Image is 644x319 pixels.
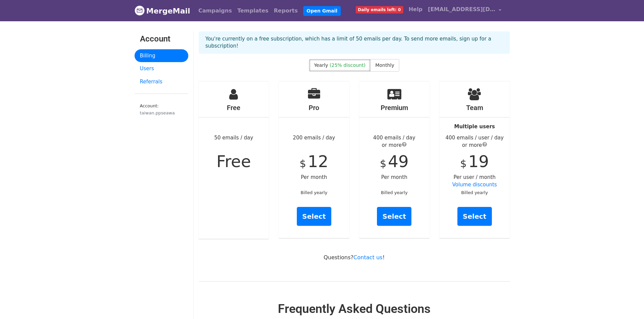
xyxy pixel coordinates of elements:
a: [EMAIL_ADDRESS][DOMAIN_NAME] [425,3,504,19]
a: Select [297,207,331,226]
span: Daily emails left: 0 [356,6,403,14]
div: taiwan.ppseawa [140,110,183,116]
strong: Multiple users [454,124,495,130]
div: 400 emails / user / day or more [439,134,510,149]
small: Billed yearly [461,190,488,195]
a: Campaigns [196,4,235,18]
span: $ [300,158,306,169]
a: MergeMail [135,4,190,18]
span: [EMAIL_ADDRESS][DOMAIN_NAME] [428,5,496,14]
a: Contact us [354,254,383,261]
h4: Premium [359,104,430,112]
h4: Pro [279,104,349,112]
p: You're currently on a free subscription, which has a limit of 50 emails per day. To send more ema... [206,35,503,50]
span: 19 [468,152,489,171]
div: Per user / month [439,81,510,238]
small: Billed yearly [381,190,408,195]
a: Volume discounts [452,182,497,188]
span: $ [380,158,386,169]
a: Referrals [135,75,188,88]
span: $ [460,158,467,169]
div: Per month [359,81,430,238]
a: Templates [235,4,271,18]
p: Questions? ! [199,254,510,261]
a: Help [406,3,425,16]
a: Billing [135,49,188,62]
small: Account: [140,103,183,116]
h4: Team [439,104,510,112]
div: 200 emails / day Per month [279,81,349,238]
div: 400 emails / day or more [359,134,430,149]
a: Reports [271,4,301,18]
span: 49 [388,152,409,171]
span: Monthly [375,62,394,68]
a: Open Gmail [303,6,341,16]
span: (25% discount) [330,62,365,68]
a: Select [457,207,492,226]
span: 12 [308,152,328,171]
small: Billed yearly [301,190,327,195]
a: Select [377,207,411,226]
a: Users [135,62,188,75]
span: Free [216,152,251,171]
img: MergeMail logo [135,5,145,16]
span: Yearly [314,62,328,68]
div: 50 emails / day [199,81,269,239]
h3: Account [140,34,183,44]
h4: Free [199,104,269,112]
a: Daily emails left: 0 [353,3,406,16]
h2: Frequently Asked Questions [199,302,510,316]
